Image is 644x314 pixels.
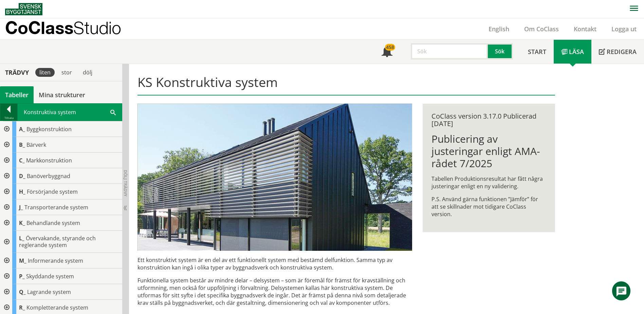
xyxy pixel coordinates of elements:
[566,25,604,33] a: Kontakt
[19,234,96,249] span: Övervakande, styrande och reglerande system
[79,68,96,77] div: dölj
[431,112,546,127] div: CoClass version 3.17.0 Publicerad [DATE]
[110,108,116,116] span: Sök i tabellen
[73,18,121,38] span: Studio
[24,204,88,211] span: Transporterande system
[0,115,17,121] div: Tillbaka
[569,48,584,56] span: Läsa
[411,43,488,59] input: Sök
[137,74,555,95] h1: KS Konstruktiva system
[374,40,400,64] a: 458
[137,256,412,271] p: Ett konstruktivt system är en del av ett funktionellt system med bestämd delfunktion. Samma typ a...
[5,24,121,32] p: CoClass
[604,25,644,33] a: Logga ut
[57,68,76,77] div: stor
[123,170,128,196] span: Dölj trädvy
[5,3,42,15] img: Svensk Byggtjänst
[19,188,25,195] span: H_
[528,48,546,56] span: Start
[26,125,72,133] span: Byggkonstruktion
[19,304,25,311] span: R_
[431,133,546,170] h1: Publicering av justeringar enligt AMA-rådet 7/2025
[28,257,83,264] span: Informerande system
[488,43,513,59] button: Sök
[520,40,554,64] a: Start
[431,175,546,190] p: Tabellen Produktionsresultat har fått några justeringar enligt en ny validering.
[481,25,517,33] a: English
[27,172,70,180] span: Banöverbyggnad
[19,257,26,264] span: M_
[19,288,26,296] span: Q_
[35,68,55,77] div: liten
[19,219,25,227] span: K_
[517,25,566,33] a: Om CoClass
[19,172,25,180] span: D_
[19,141,25,149] span: B_
[5,18,136,39] a: CoClassStudio
[26,273,74,280] span: Skyddande system
[19,204,23,211] span: J_
[19,273,25,280] span: P_
[27,188,78,195] span: Försörjande system
[19,157,25,164] span: C_
[607,48,637,56] span: Redigera
[137,104,412,251] img: structural-solar-shading.jpg
[385,44,395,51] div: 458
[26,219,80,227] span: Behandlande system
[26,157,72,164] span: Markkonstruktion
[34,86,90,103] a: Mina strukturer
[19,234,24,242] span: L_
[19,125,25,133] span: A_
[431,195,546,218] p: P.S. Använd gärna funktionen ”Jämför” för att se skillnader mot tidigare CoClass version.
[26,141,46,149] span: Bärverk
[591,40,644,64] a: Redigera
[554,40,591,64] a: Läsa
[382,47,392,58] span: Notifikationer
[18,104,122,121] div: Konstruktiva system
[1,69,33,76] div: Trädvy
[137,277,412,307] p: Funktionella system består av mindre delar – delsystem – som är föremål för främst för krav­ställ...
[26,304,88,311] span: Kompletterande system
[27,288,71,296] span: Lagrande system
